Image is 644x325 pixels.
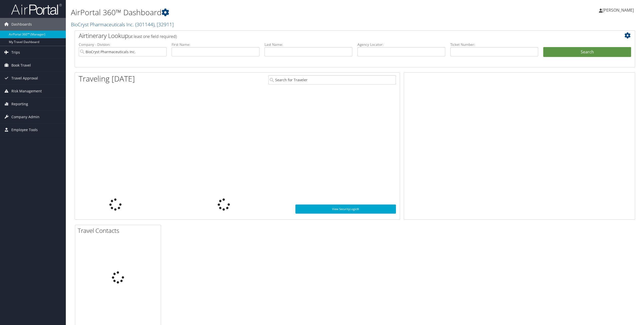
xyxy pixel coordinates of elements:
label: Agency Locator: [357,42,445,47]
span: Travel Approval [11,72,38,85]
h2: Airtinerary Lookup [79,31,585,40]
a: [PERSON_NAME] [599,3,639,18]
label: First Name: [172,42,259,47]
a: BioCryst Pharmaceuticals Inc. [71,21,174,28]
span: ( 301144 ) [135,21,154,28]
span: Dashboards [11,18,32,31]
h1: AirPortal 360™ Dashboard [71,7,450,18]
button: Search [543,47,631,57]
h1: Traveling [DATE] [79,73,135,84]
label: Ticket Number: [450,42,538,47]
span: (at least one field required) [128,34,177,39]
span: Employee Tools [11,124,38,136]
input: Search for Traveler [268,75,396,85]
span: Company Admin [11,111,39,123]
label: Last Name: [265,42,352,47]
span: [PERSON_NAME] [602,7,634,13]
span: , [ 32911 ] [154,21,174,28]
img: airportal-logo.png [11,3,62,15]
label: Company - Division: [79,42,167,47]
span: Reporting [11,98,28,110]
h2: Travel Contacts [78,226,161,235]
span: Book Travel [11,59,31,72]
span: Risk Management [11,85,42,97]
span: Trips [11,46,20,59]
a: View SecurityLogic® [295,205,396,214]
